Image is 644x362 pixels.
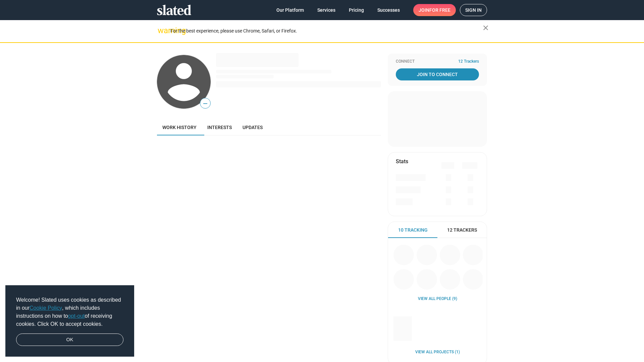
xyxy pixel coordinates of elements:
a: Join To Connect [396,68,479,80]
a: Services [312,4,341,16]
span: Successes [377,4,400,16]
span: Interests [207,125,232,130]
a: Sign in [460,4,487,16]
mat-card-title: Stats [396,158,408,165]
mat-icon: warning [158,26,166,35]
span: Welcome! Slated uses cookies as described in our , which includes instructions on how to of recei... [16,296,123,328]
a: View all People (9) [418,296,457,302]
div: For the best experience, please use Chrome, Safari, or Firefox. [170,26,483,36]
span: 10 Tracking [398,227,428,233]
span: Join [419,4,450,16]
span: Sign in [465,4,482,16]
a: View all Projects (1) [415,350,460,355]
a: Interests [202,119,237,135]
a: dismiss cookie message [16,334,123,346]
a: Work history [157,119,202,135]
span: Our Platform [276,4,304,16]
a: opt-out [68,313,85,319]
span: 12 Trackers [447,227,477,233]
a: Updates [237,119,268,135]
span: Work history [162,125,197,130]
span: Pricing [349,4,364,16]
a: Our Platform [271,4,309,16]
span: 12 Trackers [458,59,479,64]
span: Join To Connect [397,68,478,80]
span: for free [429,4,450,16]
mat-icon: close [482,24,490,32]
span: Services [317,4,335,16]
a: Joinfor free [413,4,456,16]
a: Pricing [343,4,369,16]
span: — [200,99,210,108]
a: Cookie Policy [30,305,62,311]
div: cookieconsent [5,285,134,357]
span: Updates [243,125,263,130]
div: Connect [396,59,479,64]
a: Successes [372,4,405,16]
